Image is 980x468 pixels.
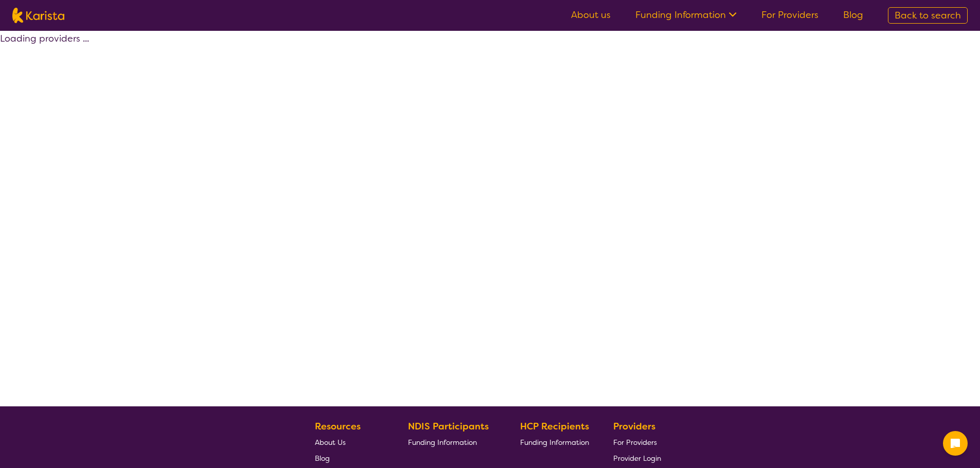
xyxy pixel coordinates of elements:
b: NDIS Participants [408,420,489,433]
a: About us [571,9,611,21]
a: For Providers [613,434,661,450]
a: Funding Information [520,434,589,450]
b: Providers [613,420,655,433]
a: Back to search [888,7,968,24]
a: Blog [843,9,863,21]
span: About Us [315,438,346,447]
b: Resources [315,420,361,433]
a: Provider Login [613,450,661,466]
span: Blog [315,454,330,463]
span: Back to search [895,9,961,22]
a: Funding Information [408,434,496,450]
a: For Providers [761,9,818,21]
a: About Us [315,434,384,450]
a: Funding Information [635,9,737,21]
a: Blog [315,450,384,466]
span: Funding Information [520,438,589,447]
span: Provider Login [613,454,661,463]
img: Karista logo [12,8,64,23]
b: HCP Recipients [520,420,589,433]
span: For Providers [613,438,657,447]
span: Funding Information [408,438,477,447]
